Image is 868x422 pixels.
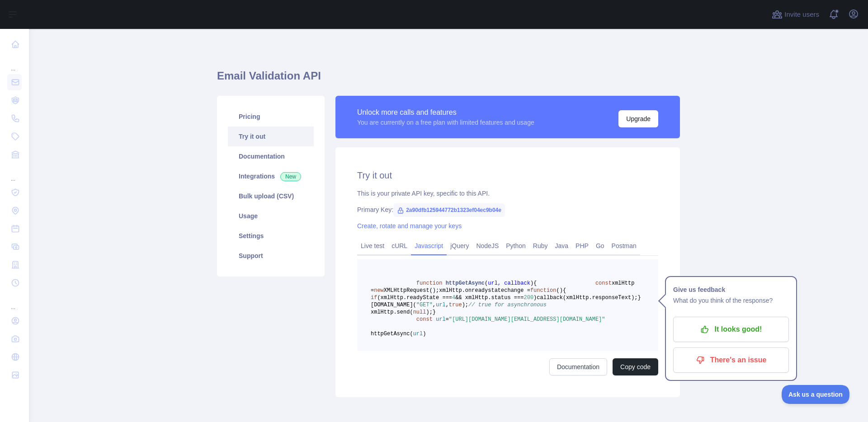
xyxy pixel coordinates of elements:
[228,186,314,206] a: Bulk upload (CSV)
[563,287,566,294] span: {
[447,239,472,253] a: jQuery
[357,222,462,230] a: Create, rotate and manage your keys
[455,295,524,301] span: && xmlHttp.status ===
[357,118,534,127] div: You are currently on a free plan with limited features and usage
[446,302,449,308] span: ,
[618,110,658,127] button: Upgrade
[452,295,455,301] span: 4
[613,358,658,375] button: Copy code
[572,239,592,253] a: PHP
[439,287,530,294] span: xmlHttp.onreadystatechange =
[592,239,608,253] a: Go
[468,302,547,308] span: // true for asynchronous
[357,107,534,118] div: Unlock more calls and features
[446,316,449,323] span: =
[595,280,612,286] span: const
[782,385,850,404] iframe: Toggle Customer Support
[433,309,436,315] span: }
[502,239,529,253] a: Python
[673,284,789,295] h1: Give us feedback
[638,295,641,301] span: }
[449,316,605,323] span: "[URL][DOMAIN_NAME][EMAIL_ADDRESS][DOMAIN_NAME]"
[529,239,552,253] a: Ruby
[449,302,462,308] span: true
[357,205,658,214] div: Primary Key:
[371,302,416,308] span: [DOMAIN_NAME](
[533,280,537,286] span: {
[228,206,314,226] a: Usage
[416,280,443,286] span: function
[608,239,640,253] a: Postman
[533,295,537,301] span: )
[549,358,607,375] a: Documentation
[537,295,637,301] span: callback(xmlHttp.responseText);
[423,331,426,337] span: )
[371,309,413,315] span: xmlHttp.send(
[7,54,22,72] div: ...
[374,287,384,294] span: new
[552,239,572,253] a: Java
[556,287,559,294] span: (
[436,316,446,323] span: url
[413,309,426,315] span: null
[393,203,505,217] span: 2a90dfb125944772b1323ef04ec9b04e
[217,69,680,90] h1: Email Validation API
[416,316,433,323] span: const
[673,295,789,306] p: What do you think of the response?
[433,302,436,308] span: ,
[357,189,658,198] div: This is your private API key, specific to this API.
[485,280,488,286] span: (
[416,302,433,308] span: "GET"
[280,172,301,181] span: New
[384,287,439,294] span: XMLHttpRequest();
[7,293,22,311] div: ...
[524,295,533,301] span: 200
[413,331,423,337] span: url
[357,169,658,182] h2: Try it out
[228,226,314,246] a: Settings
[426,309,432,315] span: );
[530,287,557,294] span: function
[371,331,413,337] span: httpGetAsync(
[770,7,821,22] button: Invite users
[462,302,468,308] span: );
[388,239,411,253] a: cURL
[411,239,447,253] a: Javascript
[446,280,485,286] span: httpGetAsync
[377,295,452,301] span: (xmlHttp.readyState ===
[7,164,22,183] div: ...
[228,246,314,266] a: Support
[228,127,314,146] a: Try it out
[488,280,530,286] span: url, callback
[357,239,388,253] a: Live test
[228,107,314,127] a: Pricing
[436,302,446,308] span: url
[560,287,563,294] span: )
[472,239,502,253] a: NodeJS
[784,9,819,20] span: Invite users
[530,280,533,286] span: )
[228,166,314,186] a: Integrations New
[228,146,314,166] a: Documentation
[371,295,377,301] span: if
